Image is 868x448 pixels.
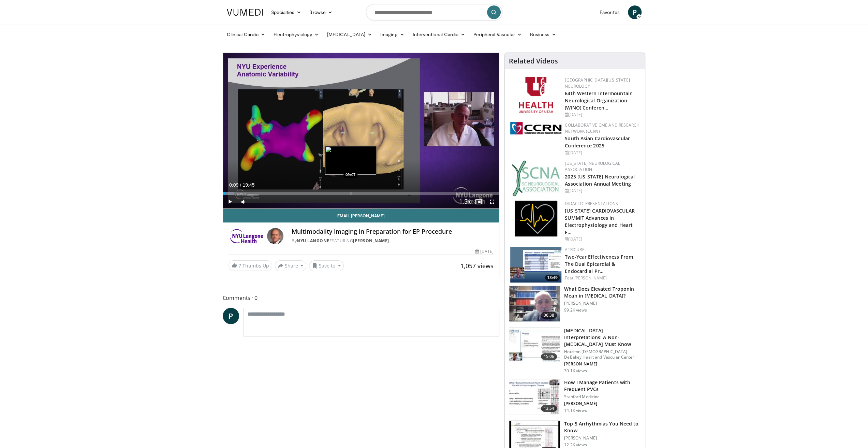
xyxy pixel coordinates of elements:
[564,286,641,299] h3: What Does Elevated Troponin Mean in [MEDICAL_DATA]?
[512,160,560,196] img: b123db18-9392-45ae-ad1d-42c3758a27aa.jpg.150x105_q85_autocrop_double_scale_upscale_version-0.2.jpg
[545,275,560,281] span: 13:49
[269,28,323,41] a: Electrophysiology
[565,254,633,274] a: Two-Year Effectiveness From The Dual Epicardial & Endocardial Pr…
[510,122,561,134] img: a04ee3ba-8487-4636-b0fb-5e8d268f3737.png.150x105_q85_autocrop_double_scale_upscale_version-0.2.png
[475,248,494,255] div: [DATE]
[565,135,630,149] a: South Asian Cardiovascular Conference 2025
[325,146,376,175] img: image.jpeg
[460,262,494,270] span: 1,057 views
[509,327,641,374] a: 15:06 [MEDICAL_DATA] Interpretations: A Non-[MEDICAL_DATA] Must Know Houston [DEMOGRAPHIC_DATA] D...
[509,379,641,415] a: 13:54 How I Manage Patients with Frequent PVCs Stanford Medicine [PERSON_NAME] 14.1K views
[223,293,500,302] span: Comments 0
[565,150,639,156] div: [DATE]
[565,160,620,172] a: [US_STATE] Neurological Association
[509,286,560,321] img: 98daf78a-1d22-4ebe-927e-10afe95ffd94.150x105_q85_crop-smart_upscale.jpg
[509,57,558,65] h4: Related Videos
[564,420,641,434] h3: Top 5 Arrhythmias You Need to Know
[309,260,344,271] button: Save to
[376,28,409,41] a: Imaging
[223,192,499,195] div: Progress Bar
[526,28,561,41] a: Business
[323,28,376,41] a: [MEDICAL_DATA]
[229,182,238,188] span: 0:09
[227,9,263,16] img: VuMedi Logo
[565,90,633,111] a: 64th Western Intermountain Neurological Organization (WINO) Conferen…
[510,247,561,283] a: 13:49
[275,260,307,271] button: Share
[458,195,472,208] button: Playback Rate
[565,201,639,207] div: Didactic Presentations
[292,228,494,235] h4: Multimodality Imaging in Preparation for EP Procedure
[565,188,639,194] div: [DATE]
[223,209,499,222] a: Email [PERSON_NAME]
[223,195,237,208] button: Play
[229,228,264,244] img: NYU Langone
[469,28,526,41] a: Peripheral Vascular
[509,379,560,415] img: eb6d139b-1fa2-419e-a171-13e36c281eca.150x105_q85_crop-smart_upscale.jpg
[237,195,250,208] button: Mute
[305,5,337,19] a: Browse
[595,5,624,19] a: Favorites
[223,308,239,324] a: P
[628,5,642,19] a: P
[564,301,641,306] p: [PERSON_NAME]
[519,77,553,113] img: f6362829-b0a3-407d-a044-59546adfd345.png.150x105_q85_autocrop_double_scale_upscale_version-0.2.png
[565,122,639,134] a: Collaborative CME and Research Network (CCRN)
[541,405,557,412] span: 13:54
[510,247,561,283] img: d49d62a5-512d-4aac-be3a-4c75b2704bf2.150x105_q85_crop-smart_upscale.jpg
[564,442,587,448] p: 12.2K views
[267,228,283,244] img: Avatar
[485,195,499,208] button: Fullscreen
[267,5,306,19] a: Specialties
[564,401,641,406] p: [PERSON_NAME]
[515,201,557,236] img: 1860aa7a-ba06-47e3-81a4-3dc728c2b4cf.png.150x105_q85_autocrop_double_scale_upscale_version-0.2.png
[238,262,241,269] span: 7
[509,286,641,322] a: 06:38 What Does Elevated Troponin Mean in [MEDICAL_DATA]? [PERSON_NAME] 99.2K views
[565,207,635,235] a: [US_STATE] CARDIOVASCULAR SUMMIT Advances in Electrophysiology and Heart F…
[565,112,639,118] div: [DATE]
[564,349,641,360] p: Houston [DEMOGRAPHIC_DATA] DeBakey Heart and Vascular Center
[297,238,329,244] a: NYU Langone
[564,408,587,413] p: 14.1K views
[242,182,254,188] span: 19:45
[229,260,272,271] a: 7 Thumbs Up
[565,77,630,89] a: [GEOGRAPHIC_DATA][US_STATE] Neurology
[509,328,560,363] img: 59f69555-d13b-4130-aa79-5b0c1d5eebbb.150x105_q85_crop-smart_upscale.jpg
[564,368,587,374] p: 30.1K views
[574,275,607,281] a: [PERSON_NAME]
[565,247,584,252] a: AtriCure
[564,361,641,367] p: [PERSON_NAME]
[565,236,639,242] div: [DATE]
[353,238,389,244] a: [PERSON_NAME]
[565,173,635,187] a: 2025 [US_STATE] Neurological Association Annual Meeting
[409,28,470,41] a: Interventional Cardio
[223,28,269,41] a: Clinical Cardio
[565,275,639,281] div: Feat.
[564,379,641,393] h3: How I Manage Patients with Frequent PVCs
[541,353,557,360] span: 15:06
[564,435,641,441] p: [PERSON_NAME]
[564,327,641,348] h3: [MEDICAL_DATA] Interpretations: A Non-[MEDICAL_DATA] Must Know
[240,182,241,188] span: /
[564,394,641,400] p: Stanford Medicine
[472,195,485,208] button: Enable picture-in-picture mode
[292,238,494,244] div: By FEATURING
[366,4,502,20] input: Search topics, interventions
[564,307,587,313] p: 99.2K views
[223,53,499,209] video-js: Video Player
[541,312,557,319] span: 06:38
